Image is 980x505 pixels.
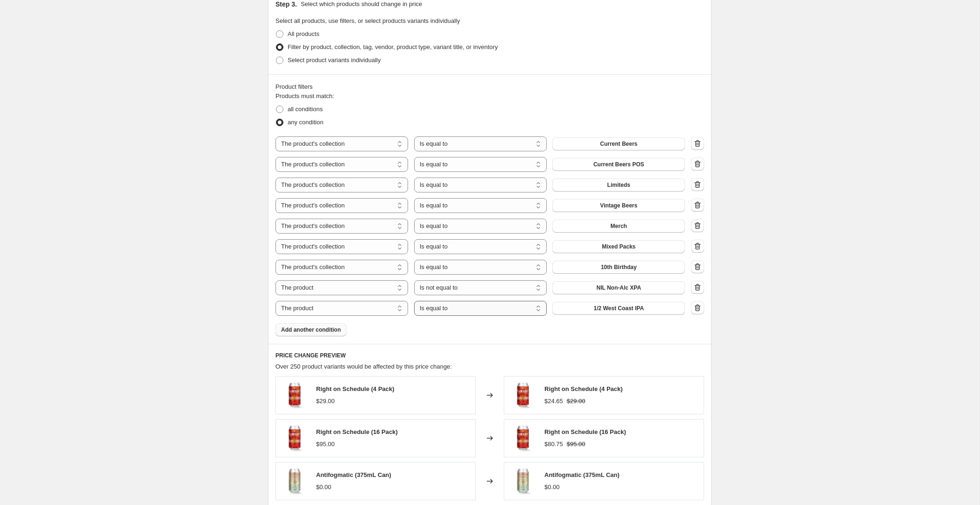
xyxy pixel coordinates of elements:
div: $0.00 [544,483,560,492]
span: Filter by product, collection, tag, vendor, product type, variant title, or inventory [288,43,498,50]
span: Antifogmatic (375mL Can) [544,471,620,478]
span: Merch [611,222,627,230]
img: right-on-schedule-with-shadow_729dff5a-9f75-4ccf-9f1a-9d1ab96cd903_80x.png [509,424,537,452]
span: NIL Non-Alc XPA [596,284,641,292]
div: $24.65 [544,397,563,406]
button: 1/2 West Coast IPA [552,302,685,315]
button: NIL Non-Alc XPA [552,281,685,294]
span: Right on Schedule (4 Pack) [316,385,395,392]
span: Add another condition [281,326,341,334]
div: $95.00 [316,440,335,449]
button: Vintage Beers [552,199,685,212]
span: Vintage Beers [600,202,637,209]
button: Limiteds [552,178,685,192]
strike: $29.00 [567,397,585,406]
button: Current Beers POS [552,158,685,171]
img: Antifogmatic-with-shadow_80x.png [281,467,309,495]
span: Select product variants individually [288,57,381,64]
span: any condition [288,119,324,126]
span: Current Beers POS [593,161,644,168]
button: 10th Birthday [552,261,685,274]
span: 1/2 West Coast IPA [593,305,644,312]
strike: $95.00 [567,440,585,449]
img: right-on-schedule-with-shadow_729dff5a-9f75-4ccf-9f1a-9d1ab96cd903_80x.png [281,381,309,409]
div: $80.75 [544,440,563,449]
span: Right on Schedule (16 Pack) [316,428,398,435]
span: Right on Schedule (16 Pack) [544,428,626,435]
h6: PRICE CHANGE PREVIEW [275,352,704,359]
div: Product filters [275,82,704,92]
span: Select all products, use filters, or select products variants individually [275,17,460,24]
button: Current Beers [552,137,685,150]
img: Antifogmatic-with-shadow_80x.png [509,467,537,495]
span: all conditions [288,106,323,113]
div: $29.00 [316,397,335,406]
span: Antifogmatic (375mL Can) [316,471,391,478]
span: Current Beers [600,140,637,148]
button: Add another condition [275,323,346,336]
img: right-on-schedule-with-shadow_729dff5a-9f75-4ccf-9f1a-9d1ab96cd903_80x.png [509,381,537,409]
img: right-on-schedule-with-shadow_729dff5a-9f75-4ccf-9f1a-9d1ab96cd903_80x.png [281,424,309,452]
span: Mixed Packs [602,243,635,250]
button: Merch [552,220,685,233]
button: Mixed Packs [552,240,685,253]
div: $0.00 [316,483,331,492]
span: Products must match: [275,92,334,100]
span: 10th Birthday [601,263,637,271]
span: Over 250 product variants would be affected by this price change: [275,363,452,370]
span: Right on Schedule (4 Pack) [544,385,623,392]
span: All products [288,30,319,37]
span: Limiteds [607,181,630,189]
